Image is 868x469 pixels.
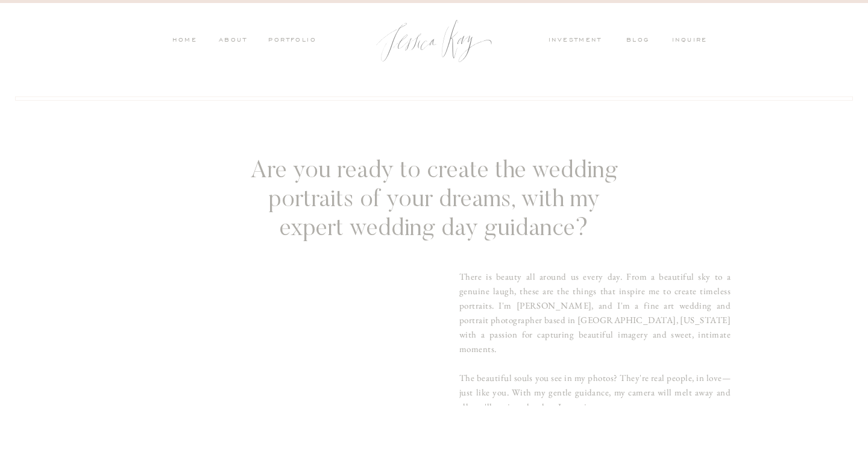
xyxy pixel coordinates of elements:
a: inquire [672,36,713,46]
a: ABOUT [216,36,247,46]
a: blog [626,36,658,46]
a: PORTFOLIO [266,36,316,46]
a: investment [549,36,608,46]
h3: There is beauty all around us every day. From a beautiful sky to a genuine laugh, these are the t... [459,269,731,406]
a: HOME [172,36,197,46]
h3: Are you ready to create the wedding portraits of your dreams, with my expert wedding day guidance? [240,157,628,245]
